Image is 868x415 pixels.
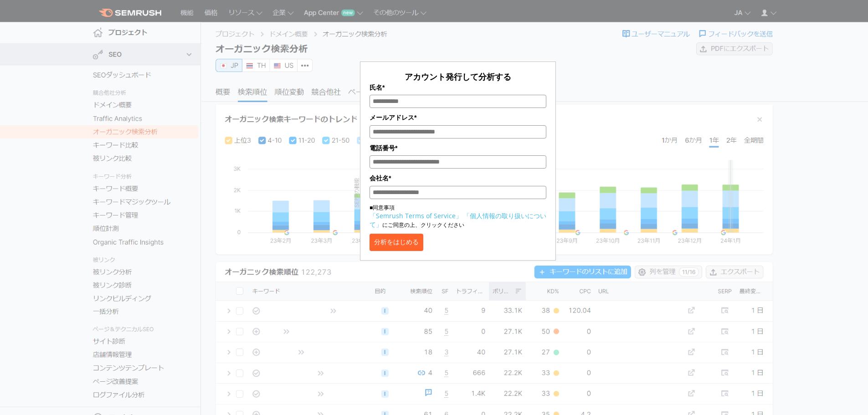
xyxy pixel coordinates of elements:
a: 「Semrush Terms of Service」 [370,211,462,220]
label: 電話番号* [370,143,546,153]
a: 「個人情報の取り扱いについて」 [370,211,546,229]
p: ■同意事項 にご同意の上、クリックください [370,204,546,229]
label: メールアドレス* [370,113,546,123]
button: 分析をはじめる [370,234,423,251]
span: アカウント発行して分析する [405,71,511,82]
